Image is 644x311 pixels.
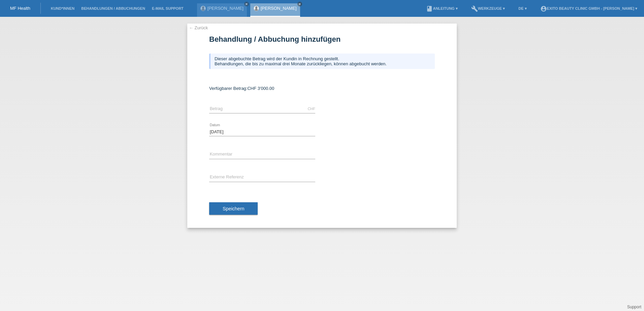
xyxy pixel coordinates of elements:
[627,305,641,309] a: Support
[537,6,641,10] a: account_circleExito Beauty Clinic GmbH - [PERSON_NAME] ▾
[297,2,302,6] a: close
[261,6,297,11] a: [PERSON_NAME]
[244,2,249,6] a: close
[207,6,244,11] a: [PERSON_NAME]
[426,5,433,12] i: book
[189,25,208,30] a: ← Zurück
[515,6,530,10] a: DE ▾
[209,54,435,69] div: Dieser abgebuchte Betrag wird der Kundin in Rechnung gestellt. Behandlungen, die bis zu maximal d...
[245,2,248,6] i: close
[47,6,78,10] a: Kund*innen
[308,107,315,111] div: CHF
[423,6,461,10] a: bookAnleitung ▾
[149,6,187,10] a: E-Mail Support
[10,6,30,11] a: MF Health
[209,86,435,91] div: Verfügbarer Betrag:
[540,5,547,12] i: account_circle
[209,35,435,43] h1: Behandlung / Abbuchung hinzufügen
[468,6,509,10] a: buildWerkzeuge ▾
[209,202,258,215] button: Speichern
[223,206,244,211] span: Speichern
[78,6,149,10] a: Behandlungen / Abbuchungen
[247,86,274,91] span: CHF 3'000.00
[471,5,478,12] i: build
[298,2,301,6] i: close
